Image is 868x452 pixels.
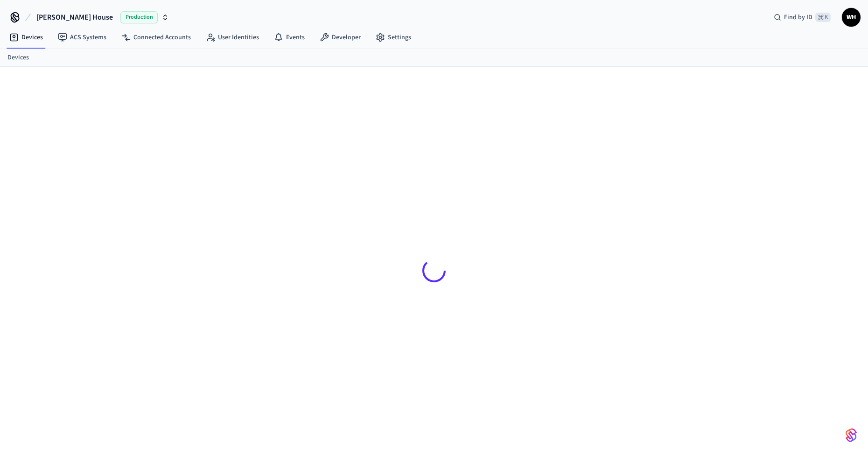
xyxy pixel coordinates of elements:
a: Developer [312,29,368,46]
div: Find by ID⌘ K [766,9,838,26]
span: Find by ID [784,13,812,22]
a: ACS Systems [50,29,114,46]
a: Devices [2,29,50,46]
a: Events [266,29,312,46]
a: Connected Accounts [114,29,198,46]
img: SeamLogoGradient.69752ec5.svg [846,428,857,443]
a: User Identities [198,29,266,46]
a: Settings [368,29,419,46]
span: ⌘ K [815,13,831,22]
span: [PERSON_NAME] House [36,12,113,23]
span: WH [843,9,860,26]
button: WH [842,8,861,27]
a: Devices [7,53,29,63]
span: Production [120,11,158,23]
